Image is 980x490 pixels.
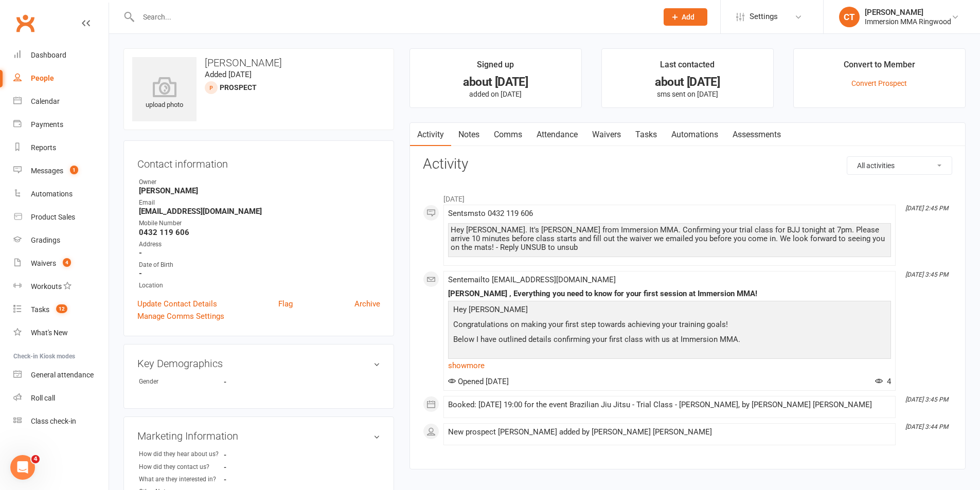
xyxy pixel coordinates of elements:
a: Archive [354,298,380,310]
div: Automations [31,190,73,198]
a: Notes [451,123,487,147]
i: [DATE] 3:44 PM [905,423,948,430]
div: Workouts [31,282,62,291]
h3: [PERSON_NAME] [132,57,385,68]
div: People [31,74,54,82]
time: Added [DATE] [205,70,252,79]
i: [DATE] 3:45 PM [905,396,948,403]
div: How did they hear about us? [139,449,224,459]
span: 4 [63,258,71,267]
span: 4 [875,377,891,386]
div: Booked: [DATE] 19:00 for the event Brazilian Jiu Jitsu - Trial Class - [PERSON_NAME], by [PERSON_... [448,401,891,409]
p: added on [DATE] [419,90,572,98]
div: upload photo [132,77,197,111]
a: Workouts [13,275,109,298]
div: Messages [31,167,63,175]
a: Waivers [585,123,628,147]
div: about [DATE] [611,77,764,87]
div: Class check-in [31,417,76,425]
div: Payments [31,120,63,129]
h3: Key Demographics [137,358,380,369]
span: Sent sms to 0432 119 606 [448,209,533,218]
a: Automations [664,123,725,147]
a: Roll call [13,387,109,410]
a: show more [448,358,891,373]
a: Calendar [13,90,109,113]
a: Clubworx [12,10,38,36]
div: Mobile Number [139,219,380,228]
span: 4 [31,455,40,463]
a: General attendance kiosk mode [13,364,109,387]
div: Date of Birth [139,260,380,270]
div: Email [139,198,380,208]
a: Manage Comms Settings [137,310,224,322]
a: Tasks [628,123,664,147]
div: Dashboard [31,51,66,59]
iframe: Intercom live chat [10,455,35,480]
strong: 0432 119 606 [139,228,380,237]
div: Tasks [31,305,49,314]
a: Automations [13,183,109,206]
div: Gender [139,377,224,387]
div: Calendar [31,97,60,105]
strong: - [224,451,283,459]
a: Waivers 4 [13,252,109,275]
div: Roll call [31,394,55,402]
div: How did they contact us? [139,462,224,472]
snap: prospect [220,83,257,92]
a: Product Sales [13,206,109,229]
div: Signed up [477,58,514,77]
a: Reports [13,136,109,159]
div: [PERSON_NAME] , Everything you need to know for your first session at Immersion MMA! [448,289,891,298]
div: Owner [139,177,380,187]
div: Reports [31,143,56,152]
div: General attendance [31,371,94,379]
div: Address [139,240,380,249]
div: Gradings [31,236,60,244]
strong: - [224,476,283,483]
div: Waivers [31,259,56,267]
h3: Contact information [137,154,380,170]
div: What are they interested in? [139,475,224,484]
div: Product Sales [31,213,75,221]
p: Congratulations on making your first step towards achieving your training goals! [451,318,888,333]
h3: Activity [423,156,952,172]
a: Payments [13,113,109,136]
div: Immersion MMA Ringwood [865,17,951,26]
p: Hey [PERSON_NAME] [451,303,888,318]
span: Below I have outlined details confirming your first class with us at Immersion MMA. [453,335,740,344]
div: Convert to Member [844,58,915,77]
span: 1 [70,166,78,174]
div: about [DATE] [419,77,572,87]
a: People [13,67,109,90]
strong: - [224,463,283,471]
span: 12 [56,304,67,313]
a: Class kiosk mode [13,410,109,433]
i: [DATE] 2:45 PM [905,205,948,212]
a: Gradings [13,229,109,252]
div: CT [839,7,860,27]
p: sms sent on [DATE] [611,90,764,98]
a: Flag [278,298,293,310]
h3: Marketing Information [137,430,380,442]
div: Last contacted [660,58,715,77]
div: Location [139,281,380,291]
strong: [PERSON_NAME] [139,186,380,195]
button: Add [664,8,707,26]
strong: - [224,378,283,386]
span: Add [682,13,694,21]
li: [DATE] [423,188,952,205]
span: Sent email to [EMAIL_ADDRESS][DOMAIN_NAME] [448,275,616,284]
div: What's New [31,329,68,337]
a: Tasks 12 [13,298,109,321]
span: Opened [DATE] [448,377,509,386]
a: Update Contact Details [137,298,217,310]
div: Hey [PERSON_NAME]. It's [PERSON_NAME] from Immersion MMA. Confirming your trial class for BJJ ton... [451,226,888,252]
strong: [EMAIL_ADDRESS][DOMAIN_NAME] [139,207,380,216]
div: New prospect [PERSON_NAME] added by [PERSON_NAME] [PERSON_NAME] [448,428,891,437]
span: Settings [750,5,778,28]
i: [DATE] 3:45 PM [905,271,948,278]
a: Convert Prospect [851,79,907,87]
a: Comms [487,123,529,147]
a: Activity [410,123,451,147]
